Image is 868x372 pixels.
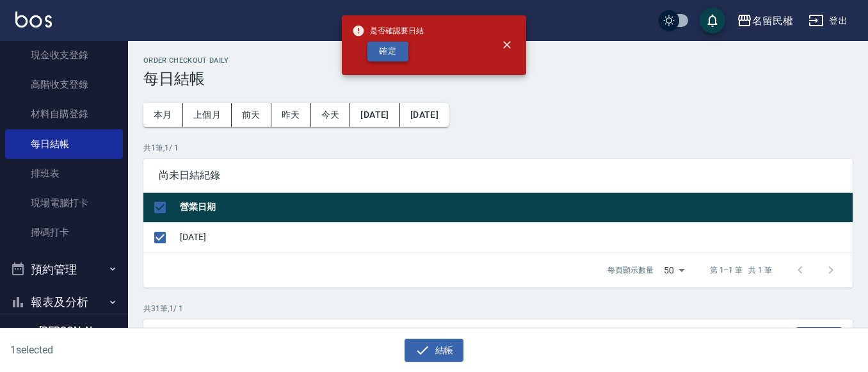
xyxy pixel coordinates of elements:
a: 高階收支登錄 [5,70,123,99]
button: 本月 [143,103,183,127]
h5: [PERSON_NAME]蓤 [39,325,104,350]
button: close [493,31,521,59]
h3: 每日結帳 [143,70,853,88]
p: 共 31 筆, 1 / 1 [143,303,853,314]
p: 每頁顯示數量 [607,264,654,276]
button: [DATE] [400,103,449,127]
a: 現場電腦打卡 [5,188,123,218]
td: [DATE] [177,222,853,252]
button: 名留民權 [732,8,798,34]
img: Logo [15,12,52,28]
h6: 1 selected [10,342,214,358]
div: 50 [659,253,689,287]
span: 尚未日結紀錄 [159,169,837,182]
button: 報表及分析 [5,286,123,319]
button: 前天 [232,103,271,127]
a: 每日結帳 [5,129,123,159]
button: 今天 [311,103,351,127]
button: save [700,8,725,33]
a: 現金收支登錄 [5,40,123,70]
button: 結帳 [405,339,464,362]
span: 是否確認要日結 [352,24,424,37]
th: 營業日期 [177,193,853,223]
p: 第 1–1 筆 共 1 筆 [710,264,772,276]
p: 共 1 筆, 1 / 1 [143,142,853,154]
button: [DATE] [350,103,399,127]
a: 掃碼打卡 [5,218,123,247]
button: 登出 [803,9,853,33]
h2: Order checkout daily [143,56,853,65]
button: 上個月 [183,103,232,127]
button: 確定 [367,42,408,61]
button: 昨天 [271,103,311,127]
a: 材料自購登錄 [5,99,123,129]
button: 預約管理 [5,253,123,286]
a: 排班表 [5,159,123,188]
div: 名留民權 [752,13,793,29]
